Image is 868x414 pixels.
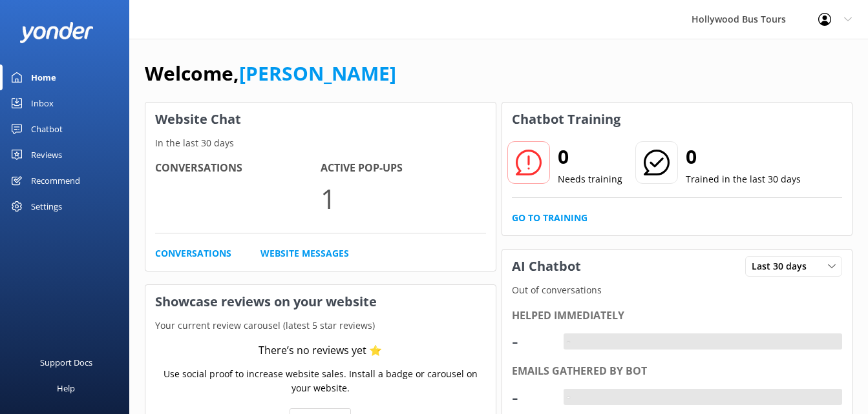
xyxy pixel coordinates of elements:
h4: Conversations [155,160,321,177]
div: Helped immediately [512,308,843,324]
p: Needs training [558,172,622,186]
p: Use social proof to increase website sales. Install a badge or carousel on your website. [155,367,486,396]
div: Emails gathered by bot [512,363,843,380]
p: Your current review carousel (latest 5 star reviews) [145,319,496,333]
h3: Chatbot Training [502,103,630,136]
div: There’s no reviews yet ⭐ [259,342,382,359]
p: Trained in the last 30 days [686,172,801,186]
a: Website Messages [260,246,349,261]
a: Go to Training [512,211,587,225]
span: Last 30 days [752,259,814,273]
div: Settings [31,193,62,219]
div: Chatbot [31,116,63,142]
a: [PERSON_NAME] [239,60,396,86]
h2: 0 [686,141,801,172]
div: Home [31,64,56,90]
p: In the last 30 days [145,136,496,150]
a: Conversations [155,246,231,261]
h2: 0 [558,141,622,172]
div: Reviews [31,142,62,168]
h4: Active Pop-ups [321,160,486,177]
div: - [512,382,551,413]
h1: Welcome, [145,58,396,89]
div: - [512,326,551,357]
div: Support Docs [40,350,92,375]
div: Help [57,375,75,401]
div: - [564,389,573,406]
h3: Showcase reviews on your website [145,285,496,319]
div: Recommend [31,168,80,193]
div: - [564,333,573,350]
p: Out of conversations [502,283,852,297]
img: yonder-white-logo.png [19,22,94,43]
h3: Website Chat [145,103,496,136]
h3: AI Chatbot [502,250,591,283]
div: Inbox [31,90,54,116]
p: 1 [321,177,486,220]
